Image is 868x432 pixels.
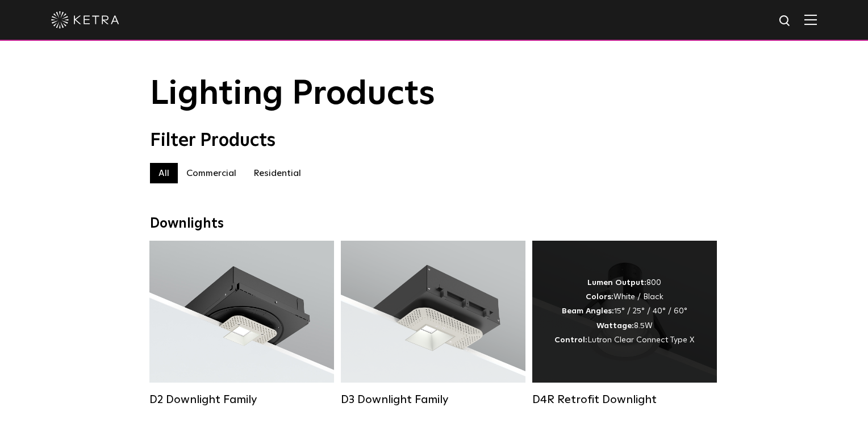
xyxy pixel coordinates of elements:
label: Residential [245,163,310,183]
strong: Beam Angles: [562,307,614,315]
span: Lighting Products [150,77,435,111]
div: D4R Retrofit Downlight [532,393,717,406]
a: D4R Retrofit Downlight Lumen Output:800Colors:White / BlackBeam Angles:15° / 25° / 40° / 60°Watta... [532,241,717,406]
div: D3 Downlight Family [341,393,525,406]
div: Downlights [150,216,718,232]
strong: Wattage: [596,322,634,330]
img: Hamburger%20Nav.svg [804,14,817,25]
strong: Colors: [586,293,614,301]
div: 800 White / Black 15° / 25° / 40° / 60° 8.5W [554,276,694,347]
span: Lutron Clear Connect Type X [587,336,694,344]
img: search icon [778,14,792,28]
strong: Lumen Output: [587,279,646,287]
label: Commercial [178,163,245,183]
img: ketra-logo-2019-white [51,11,119,28]
label: All [150,163,178,183]
strong: Control: [554,336,587,344]
a: D2 Downlight Family Lumen Output:1200Colors:White / Black / Gloss Black / Silver / Bronze / Silve... [149,241,334,406]
a: D3 Downlight Family Lumen Output:700 / 900 / 1100Colors:White / Black / Silver / Bronze / Paintab... [341,241,525,406]
div: Filter Products [150,130,718,152]
div: D2 Downlight Family [149,393,334,406]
